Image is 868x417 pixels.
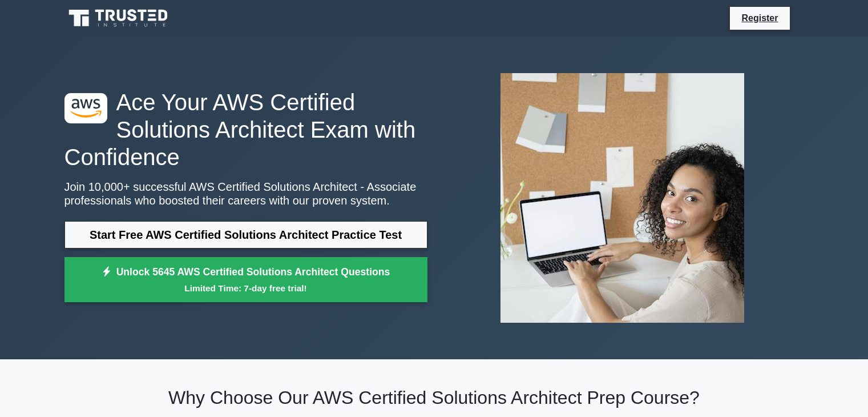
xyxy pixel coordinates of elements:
p: Join 10,000+ successful AWS Certified Solutions Architect - Associate professionals who boosted t... [64,180,427,207]
small: Limited Time: 7-day free trial! [79,282,413,295]
h2: Why Choose Our AWS Certified Solutions Architect Prep Course? [64,387,804,408]
a: Start Free AWS Certified Solutions Architect Practice Test [64,221,427,248]
a: Register [734,11,785,25]
a: Unlock 5645 AWS Certified Solutions Architect QuestionsLimited Time: 7-day free trial! [64,257,427,303]
h1: Ace Your AWS Certified Solutions Architect Exam with Confidence [64,89,427,171]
